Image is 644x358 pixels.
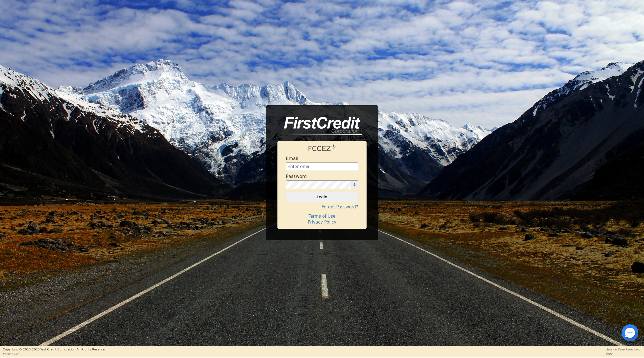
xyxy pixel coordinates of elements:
[286,192,358,202] button: Login
[331,144,336,150] sup: ®
[606,347,641,352] p: Session Time Remaining:
[277,117,362,135] img: logo-CMu_cnol.png
[286,214,358,219] h4: Terms of Use
[286,180,351,189] input: password
[286,220,358,225] h4: Privacy Policy
[286,174,307,179] h4: Password
[286,145,358,153] h1: FCCEZ
[286,162,358,171] input: Enter email
[77,348,107,351] span: All Rights Reserved.
[286,204,358,210] h4: Forgot Password?
[606,352,641,356] p: 0:00
[3,352,107,356] p: Version 3.2.3
[3,347,107,352] p: Copyright © 2015- 2025 First Credit Corporation.
[286,156,298,161] h4: Email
